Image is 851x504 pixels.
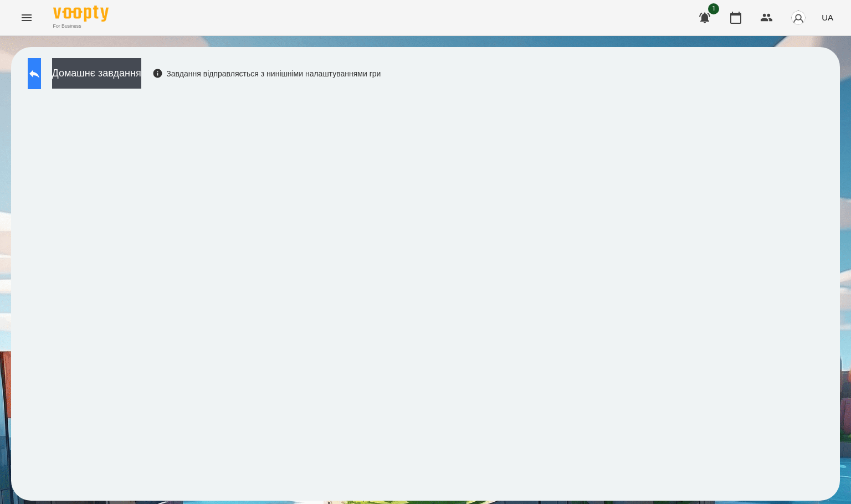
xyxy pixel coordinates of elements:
img: Voopty Logo [53,6,109,22]
button: UA [817,7,838,28]
img: avatar_s.png [791,10,806,25]
span: For Business [53,23,109,30]
div: Завдання відправляється з нинішніми налаштуваннями гри [152,68,381,79]
span: 1 [708,3,719,14]
span: UA [822,12,833,23]
button: Домашнє завдання [52,58,141,89]
button: Menu [13,4,40,31]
